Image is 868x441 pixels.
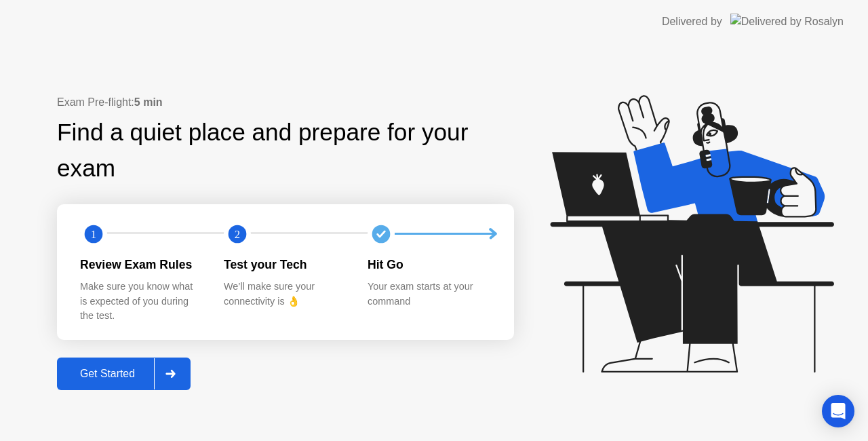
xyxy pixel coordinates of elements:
[80,256,202,273] div: Review Exam Rules
[822,395,854,427] div: Open Intercom Messenger
[235,227,240,240] text: 2
[662,14,722,30] div: Delivered by
[57,94,514,111] div: Exam Pre-flight:
[80,280,202,324] div: Make sure you know what is expected of you during the test.
[57,358,191,390] button: Get Started
[57,115,514,187] div: Find a quiet place and prepare for your exam
[91,227,96,240] text: 1
[224,280,346,309] div: We’ll make sure your connectivity is 👌
[224,256,346,273] div: Test your Tech
[730,14,844,29] img: Delivered by Rosalyn
[61,368,154,380] div: Get Started
[368,280,490,309] div: Your exam starts at your command
[368,256,490,273] div: Hit Go
[134,96,163,108] b: 5 min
